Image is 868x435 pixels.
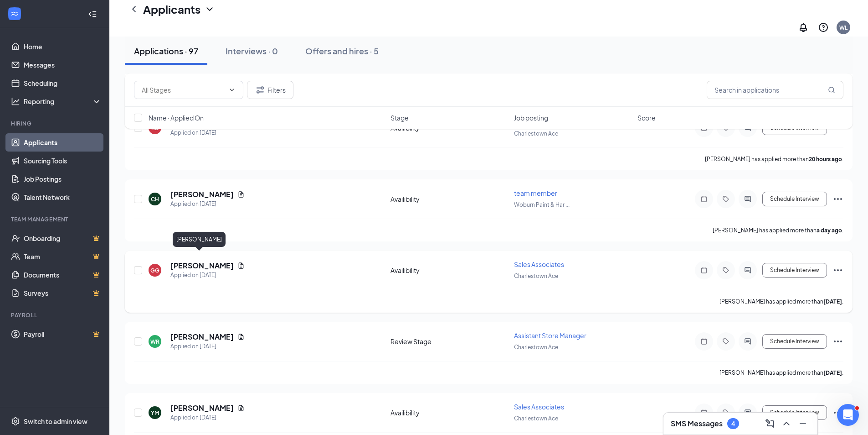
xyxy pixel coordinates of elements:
[170,189,234,199] h5: [PERSON_NAME]
[237,404,245,412] svg: Document
[390,194,508,204] div: Availibility
[798,22,809,33] svg: Notifications
[24,56,102,74] a: Messages
[255,84,266,95] svg: Filter
[742,267,753,274] svg: ActiveChat
[514,113,548,122] span: Job posting
[11,417,20,426] svg: Settings
[809,156,842,162] b: 20 hours ago
[514,260,564,268] span: Sales Associates
[731,420,735,428] div: 4
[742,195,753,203] svg: ActiveChat
[24,74,102,92] a: Scheduling
[305,45,379,57] div: Offers and hires · 5
[762,405,827,420] button: Schedule Interview
[832,194,843,204] svg: Ellipses
[779,416,794,431] button: ChevronUp
[514,344,558,351] span: Charlestown Ace
[24,188,102,206] a: Talent Network
[781,418,792,429] svg: ChevronUp
[170,342,245,351] div: Applied on [DATE]
[796,416,810,431] button: Minimize
[88,10,97,19] svg: Collapse
[797,418,808,429] svg: Minimize
[237,262,245,269] svg: Document
[828,86,835,94] svg: MagnifyingGlass
[24,152,102,170] a: Sourcing Tools
[762,192,827,206] button: Schedule Interview
[699,409,709,416] svg: Note
[170,199,245,209] div: Applied on [DATE]
[24,284,102,302] a: SurveysCrown
[832,265,843,276] svg: Ellipses
[762,263,827,278] button: Schedule Interview
[150,267,159,274] div: GG
[823,298,842,305] b: [DATE]
[24,325,102,343] a: PayrollCrown
[832,336,843,347] svg: Ellipses
[237,333,245,341] svg: Document
[514,415,558,422] span: Charlestown Ace
[837,404,859,426] iframe: Intercom live chat
[24,37,102,56] a: Home
[150,338,159,346] div: WR
[765,418,776,429] svg: ComposeMessage
[742,409,753,416] svg: ActiveChat
[11,120,100,127] div: Hiring
[24,97,102,106] div: Reporting
[11,311,100,319] div: Payroll
[170,413,245,422] div: Applied on [DATE]
[699,195,709,203] svg: Note
[763,416,777,431] button: ComposeMessage
[713,226,843,234] p: [PERSON_NAME] has applied more than .
[170,332,234,342] h5: [PERSON_NAME]
[170,261,234,271] h5: [PERSON_NAME]
[719,369,843,377] p: [PERSON_NAME] has applied more than .
[839,24,847,31] div: WL
[671,419,723,429] h3: SMS Messages
[151,409,159,417] div: YM
[514,331,586,340] span: Assistant Store Manager
[514,273,558,279] span: Charlestown Ace
[24,133,102,152] a: Applicants
[514,403,564,411] span: Sales Associates
[390,337,508,346] div: Review Stage
[149,113,204,122] span: Name · Applied On
[762,334,827,349] button: Schedule Interview
[705,155,843,163] p: [PERSON_NAME] has applied more than .
[24,417,87,426] div: Switch to admin view
[151,195,159,203] div: CH
[142,85,225,95] input: All Stages
[818,22,829,33] svg: QuestionInfo
[823,369,842,376] b: [DATE]
[390,266,508,275] div: Availibility
[720,195,731,203] svg: Tag
[11,97,20,106] svg: Analysis
[832,407,843,418] svg: Ellipses
[742,338,753,345] svg: ActiveChat
[720,409,731,416] svg: Tag
[720,338,731,345] svg: Tag
[817,227,842,234] b: a day ago
[637,113,656,122] span: Score
[390,113,409,122] span: Stage
[237,191,245,198] svg: Document
[204,4,215,15] svg: ChevronDown
[134,45,198,57] div: Applications · 97
[24,247,102,266] a: TeamCrown
[11,215,100,223] div: Team Management
[170,403,234,413] h5: [PERSON_NAME]
[24,170,102,188] a: Job Postings
[719,298,843,305] p: [PERSON_NAME] has applied more than .
[390,408,508,417] div: Availibility
[143,1,200,17] h1: Applicants
[720,267,731,274] svg: Tag
[228,86,236,94] svg: ChevronDown
[24,266,102,284] a: DocumentsCrown
[514,189,557,197] span: team member
[226,45,278,57] div: Interviews · 0
[247,81,293,99] button: Filter Filters
[24,229,102,247] a: OnboardingCrown
[128,4,139,15] svg: ChevronLeft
